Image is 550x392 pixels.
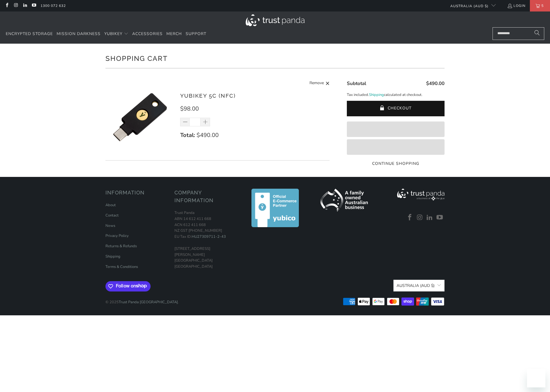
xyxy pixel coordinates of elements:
[192,234,226,239] a: HU27309711-2-43
[104,31,122,36] span: YubiKey
[105,254,120,259] a: Shipping
[4,3,9,8] a: Trust Panda Australia on Facebook
[347,80,366,87] span: Subtotal
[180,105,199,113] span: $98.00
[197,131,219,139] span: $490.00
[369,92,384,98] a: Shipping
[530,27,544,40] button: Search
[13,3,18,8] a: Trust Panda Australia on Instagram
[105,223,115,228] a: News
[6,27,53,41] a: Encrypted Storage
[57,31,101,36] span: Mission Darkness
[426,214,434,221] a: Trust Panda Australia on LinkedIn
[57,27,101,41] a: Mission Darkness
[493,27,544,40] input: Search...
[186,31,206,36] span: Support
[186,27,206,41] a: Support
[105,244,137,249] a: Returns & Refunds
[393,280,445,291] button: Australia (AUD $)
[166,31,182,36] span: Merch
[105,52,445,64] h1: Shopping Cart
[174,210,238,270] p: Trust Panda ABN 14 612 411 668 ACN 612 411 668 NZ GST [PHONE_NUMBER] EU Tax ID: [STREET_ADDRESS][...
[347,161,445,167] a: Continue Shopping
[119,300,178,305] a: Trust Panda [GEOGRAPHIC_DATA]
[105,202,116,208] a: About
[347,92,445,98] p: Tax included. calculated at checkout.
[416,214,424,221] a: Trust Panda Australia on Instagram
[309,80,324,87] span: Remove
[309,80,330,87] a: Remove
[105,264,138,269] a: Terms & Conditions
[132,31,163,36] span: Accessories
[347,101,445,116] button: Checkout
[104,27,128,41] summary: YubiKey
[426,80,445,87] span: $490.00
[180,92,236,99] a: YubiKey 5C (NFC)
[527,369,545,387] iframe: Button to launch messaging window
[6,31,53,36] span: Encrypted Storage
[180,131,195,139] strong: Total:
[105,293,179,305] p: © 2025 .
[41,3,66,9] a: 1300 072 632
[166,27,182,41] a: Merch
[132,27,163,41] a: Accessories
[507,3,526,9] a: Login
[435,214,444,221] a: Trust Panda Australia on YouTube
[246,14,305,26] img: Trust Panda Australia
[105,83,174,152] img: YubiKey 5C (NFC)
[6,27,206,41] nav: Translation missing: en.navigation.header.main_nav
[22,3,27,8] a: Trust Panda Australia on LinkedIn
[105,233,129,238] a: Privacy Policy
[405,214,414,221] a: Trust Panda Australia on Facebook
[105,213,119,218] a: Contact
[31,3,36,8] a: Trust Panda Australia on YouTube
